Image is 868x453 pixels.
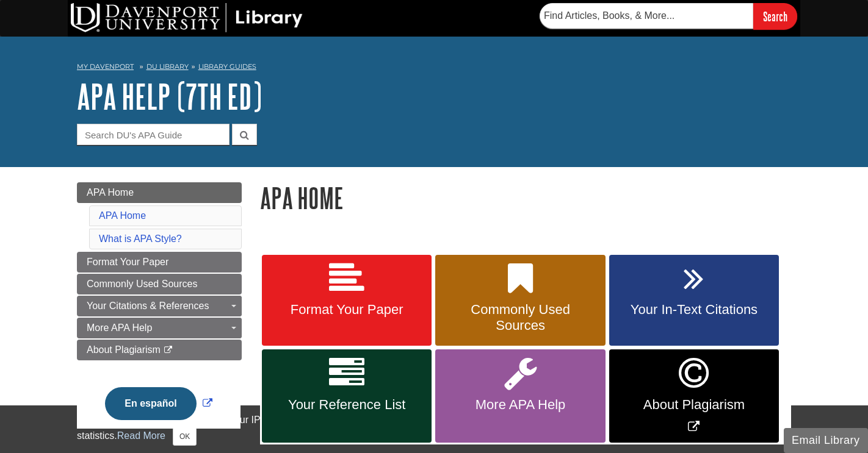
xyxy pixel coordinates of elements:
[609,255,779,346] a: Your In-Text Citations
[99,210,146,221] a: APA Home
[618,397,770,413] span: About Plagiarism
[77,340,242,360] a: About Plagiarism
[87,257,168,267] span: Format Your Paper
[435,255,605,346] a: Commonly Used Sources
[77,274,242,294] a: Commonly Used Sources
[77,182,242,441] div: Guide Page Menu
[77,77,262,115] a: APA Help (7th Ed)
[618,302,770,318] span: Your In-Text Citations
[435,349,605,443] a: More APA Help
[262,349,432,443] a: Your Reference List
[71,3,303,32] img: DU Library
[77,59,791,78] nav: breadcrumb
[77,252,242,273] a: Format Your Paper
[105,387,196,420] button: En español
[609,349,779,443] a: Link opens in new window
[87,323,152,333] span: More APA Help
[271,302,422,318] span: Format Your Paper
[99,234,182,244] a: What is APA Style?
[444,397,596,413] span: More APA Help
[540,3,753,29] input: Find Articles, Books, & More...
[87,301,209,311] span: Your Citations & References
[77,124,230,145] input: Search DU's APA Guide
[753,3,797,29] input: Search
[198,62,256,71] a: Library Guides
[77,318,242,338] a: More APA Help
[262,255,432,346] a: Format Your Paper
[271,397,422,413] span: Your Reference List
[163,346,173,354] i: This link opens in a new window
[444,302,596,334] span: Commonly Used Sources
[87,187,134,198] span: APA Home
[87,279,197,289] span: Commonly Used Sources
[102,398,215,408] a: Link opens in new window
[260,182,791,213] h1: APA Home
[77,296,242,316] a: Your Citations & References
[540,3,797,29] form: Searches DU Library's articles, books, and more
[784,428,868,453] button: Email Library
[77,182,242,203] a: APA Home
[87,344,161,355] span: About Plagiarism
[146,62,189,71] a: DU Library
[77,62,134,72] a: My Davenport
